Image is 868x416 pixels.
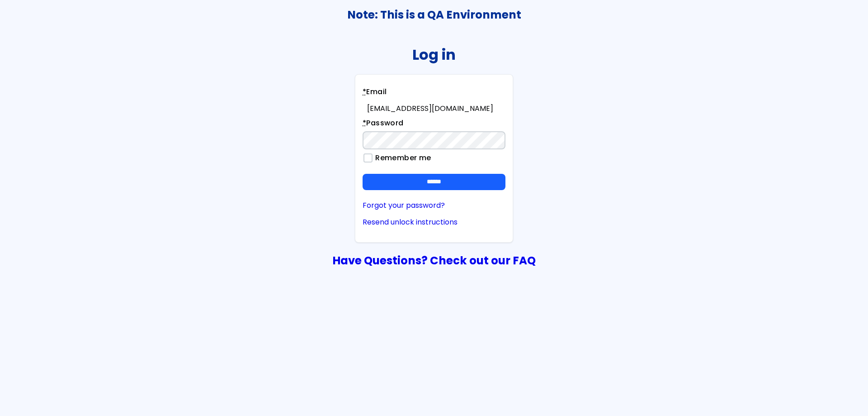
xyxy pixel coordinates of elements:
div: [EMAIL_ADDRESS][DOMAIN_NAME] [367,105,505,113]
a: Resend unlock instructions [363,218,505,226]
label: Email [363,86,387,100]
h3: Note: This is a QA Environment [0,9,868,21]
label: Password [363,118,404,131]
a: Forgot your password? [363,201,505,210]
abbr: required [363,118,366,128]
a: Have Questions? Check out our FAQ [332,253,536,268]
abbr: required [363,86,366,97]
h2: Log in [412,46,456,63]
label: Remember me [371,154,431,162]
